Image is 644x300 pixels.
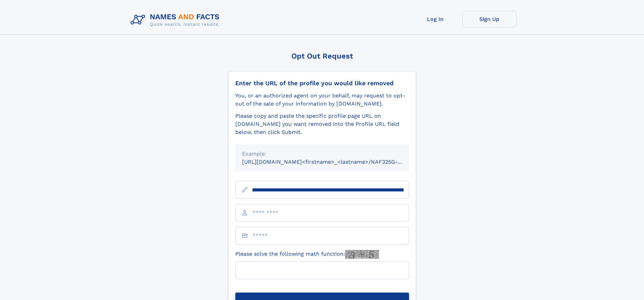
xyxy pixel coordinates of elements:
[235,112,409,136] div: Please copy and paste the specific profile page URL on [DOMAIN_NAME] you want removed into the Pr...
[235,250,379,259] label: Please solve the following math function:
[235,79,409,87] div: Enter the URL of the profile you would like removed
[228,52,416,60] div: Opt Out Request
[408,11,462,27] a: Log In
[235,92,409,108] div: You, or an authorized agent on your behalf, may request to opt-out of the sale of your informatio...
[242,150,402,158] div: Example:
[462,11,517,27] a: Sign Up
[242,159,422,165] small: [URL][DOMAIN_NAME]<firstname>_<lastname>/NAF325G-xxxxxxxx
[128,11,225,29] img: Logo Names and Facts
